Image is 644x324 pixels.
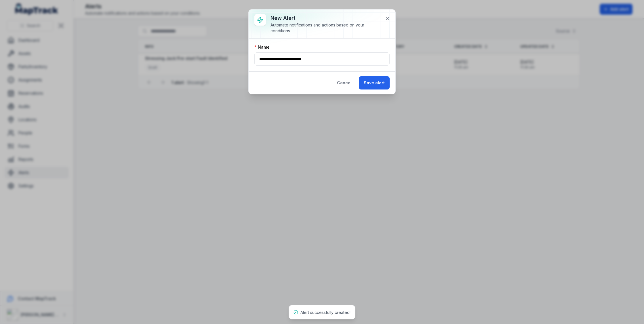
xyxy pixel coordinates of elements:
[332,76,357,89] button: Cancel
[300,310,350,315] span: Alert successfully created!
[254,44,270,50] label: Name
[270,22,380,34] div: Automate notifications and actions based on your conditions.
[359,76,390,89] button: Save alert
[270,14,380,22] h3: New alert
